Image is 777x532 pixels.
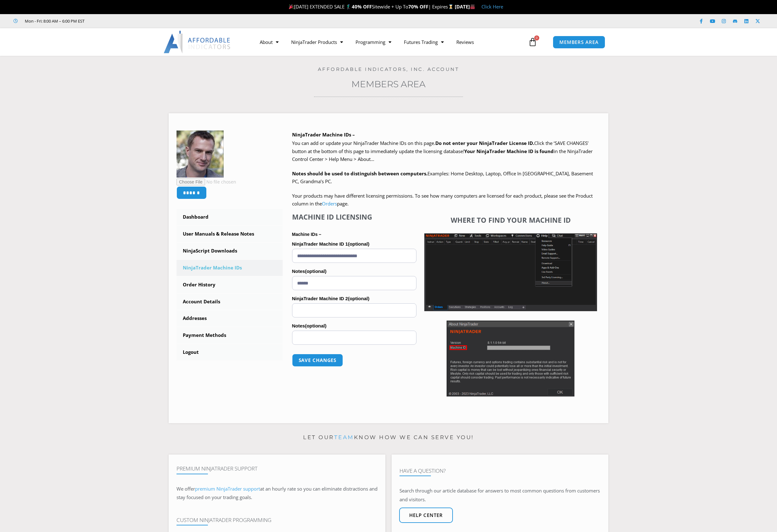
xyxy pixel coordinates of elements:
a: NinjaTrader Products [285,35,349,49]
nav: Account pages [177,209,283,360]
span: (optional) [305,269,326,274]
a: team [334,434,354,440]
img: LogoAI | Affordable Indicators – NinjaTrader [164,31,231,53]
img: 🏭 [470,4,475,9]
a: 0 [519,33,546,51]
h4: Machine ID Licensing [292,213,416,221]
img: 8ba3ef56e8a0c9d61d9b0b6a2b5fac8dbfba699c4958149fcd50296af297c218 [177,130,224,178]
span: We offer [177,486,195,492]
img: 🎉 [289,4,294,9]
p: Let our know how we can serve you! [169,433,608,443]
a: Order History [177,277,283,293]
label: NinjaTrader Machine ID 1 [292,239,416,249]
h4: Where to find your Machine ID [424,216,597,224]
img: Screenshot 2025-01-17 114931 | Affordable Indicators – NinjaTrader [447,321,574,396]
label: Notes [292,321,416,331]
a: Click Here [481,3,503,10]
span: You can add or update your NinjaTrader Machine IDs on this page. [292,140,435,146]
label: Notes [292,267,416,276]
a: Affordable Indicators, Inc. Account [318,66,459,72]
a: NinjaScript Downloads [177,243,283,259]
iframe: Customer reviews powered by Trustpilot [93,18,187,24]
strong: Machine IDs – [292,232,321,237]
strong: Your NinjaTrader Machine ID is found [464,148,554,154]
a: Reviews [450,35,480,49]
strong: 40% OFF [352,3,372,10]
a: Programming [349,35,398,49]
b: NinjaTrader Machine IDs – [292,131,355,138]
h4: Have A Question? [399,468,600,474]
span: Your products may have different licensing permissions. To see how many computers are licensed fo... [292,193,593,207]
a: Payment Methods [177,327,283,343]
a: premium NinjaTrader support [195,486,260,492]
a: NinjaTrader Machine IDs [177,260,283,276]
span: Mon - Fri: 8:00 AM – 6:00 PM EST [23,17,84,25]
p: Search through our article database for answers to most common questions from customers and visit... [399,487,600,504]
nav: Menu [253,35,527,49]
img: Screenshot 2025-01-17 1155544 | Affordable Indicators – NinjaTrader [424,233,597,311]
b: Do not enter your NinjaTrader License ID. [435,140,534,146]
a: Logout [177,344,283,360]
span: (optional) [305,323,326,328]
strong: Notes should be used to distinguish between computers. [292,170,427,177]
h4: Premium NinjaTrader Support [177,465,378,472]
a: MEMBERS AREA [553,36,605,49]
img: ⌛ [448,4,453,9]
label: NinjaTrader Machine ID 2 [292,294,416,303]
span: (optional) [348,241,369,247]
span: Click the ‘SAVE CHANGES’ button at the bottom of this page to immediately update the licensing da... [292,140,593,162]
span: MEMBERS AREA [559,40,599,45]
a: About [253,35,285,49]
a: Members Area [351,79,426,89]
span: Examples: Home Desktop, Laptop, Office In [GEOGRAPHIC_DATA], Basement PC, Grandma’s PC. [292,170,593,185]
strong: 70% OFF [408,3,428,10]
a: Addresses [177,310,283,327]
strong: [DATE] [455,3,475,10]
a: Help center [399,508,453,523]
a: Orders [322,200,337,207]
a: Futures Trading [398,35,450,49]
a: User Manuals & Release Notes [177,226,283,242]
span: Help center [409,513,443,518]
a: Dashboard [177,209,283,225]
a: Account Details [177,294,283,310]
span: (optional) [348,296,369,301]
span: at an hourly rate so you can eliminate distractions and stay focused on your trading goals. [177,486,378,501]
span: [DATE] EXTENDED SALE 🏌️‍♂️ Sitewide + Up To | Expires [287,3,454,10]
button: Save changes [292,354,343,367]
span: 0 [534,35,539,40]
h4: Custom NinjaTrader Programming [177,517,378,523]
